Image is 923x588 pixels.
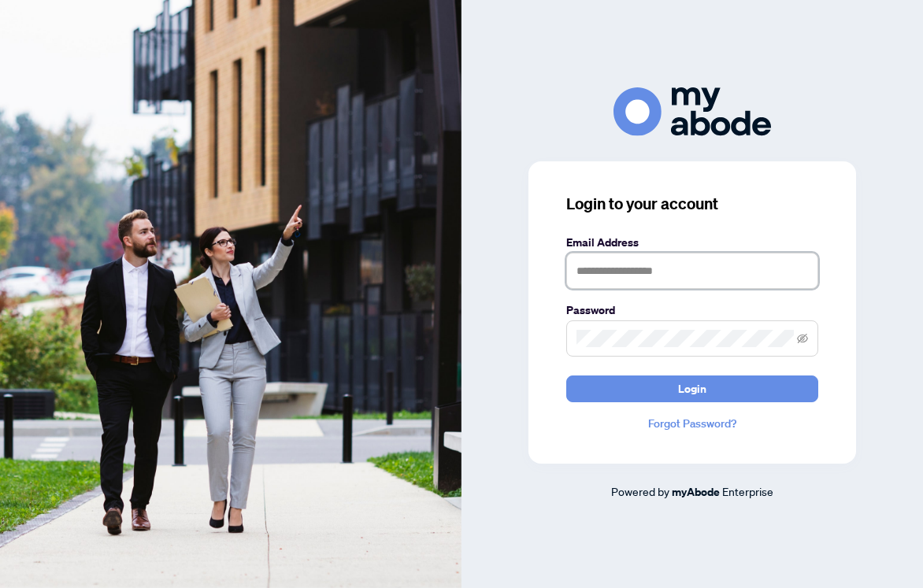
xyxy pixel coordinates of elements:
span: Enterprise [722,484,773,498]
button: Login [566,375,818,402]
span: Login [678,376,706,401]
h3: Login to your account [566,193,818,215]
img: ma-logo [613,87,771,135]
a: myAbode [672,483,720,501]
span: Powered by [611,484,669,498]
label: Email Address [566,234,818,251]
span: eye-invisible [797,333,808,344]
a: Forgot Password? [566,415,818,432]
label: Password [566,301,818,319]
